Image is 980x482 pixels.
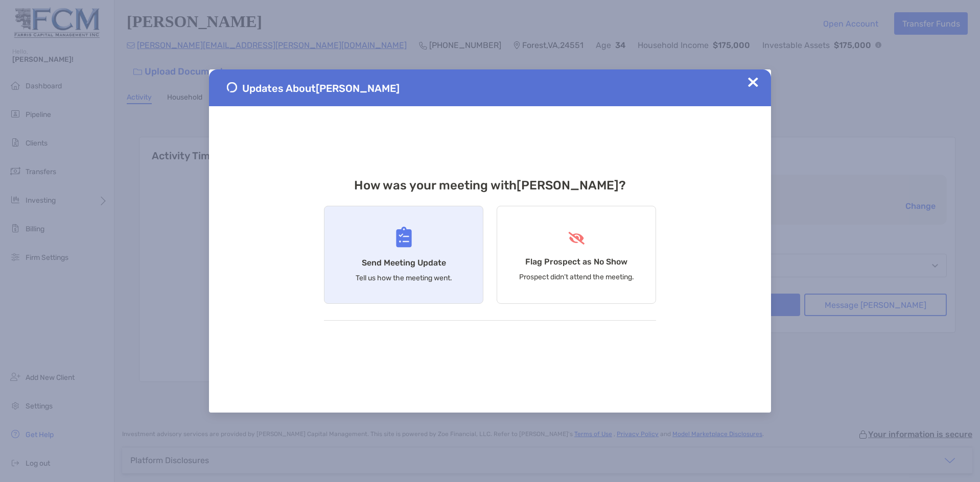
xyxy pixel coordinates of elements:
h4: Flag Prospect as No Show [525,257,627,267]
img: Send Meeting Update 1 [227,82,237,92]
img: Flag Prospect as No Show [567,232,586,245]
h4: Send Meeting Update [362,258,446,268]
img: Close Updates Zoe [748,77,758,87]
p: Tell us how the meeting went. [356,274,452,282]
p: Prospect didn’t attend the meeting. [519,273,634,281]
img: Send Meeting Update [396,227,412,248]
h3: How was your meeting with [PERSON_NAME] ? [324,178,656,192]
span: Updates About [PERSON_NAME] [242,82,400,94]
